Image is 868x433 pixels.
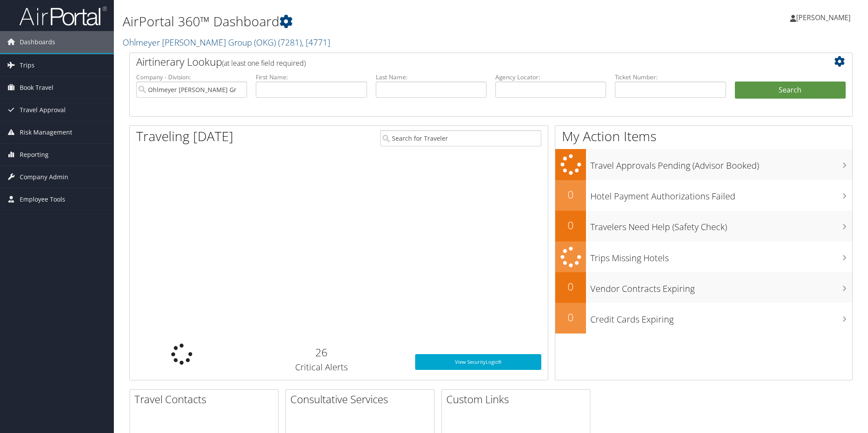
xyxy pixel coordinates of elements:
[20,31,55,53] span: Dashboards
[555,279,586,294] h2: 0
[590,186,852,202] h3: Hotel Payment Authorizations Failed
[555,218,586,233] h2: 0
[590,309,852,326] h3: Credit Cards Expiring
[555,211,852,241] a: 0Travelers Need Help (Safety Check)
[123,12,614,31] h1: AirPortal 360™ Dashboard
[495,73,606,82] label: Agency Locator:
[590,155,852,172] h3: Travel Approvals Pending (Advisor Booked)
[136,54,786,69] h2: Airtinerary Lookup
[20,188,65,210] span: Employee Tools
[796,13,850,22] span: [PERSON_NAME]
[256,73,367,82] label: First Name:
[555,310,586,325] h2: 0
[446,392,590,407] h2: Custom Links
[136,127,233,146] h1: Traveling [DATE]
[136,73,247,82] label: Company - Division:
[590,278,852,295] h3: Vendor Contracts Expiring
[241,345,402,360] h2: 26
[20,166,68,188] span: Company Admin
[555,241,852,273] a: Trips Missing Hotels
[590,248,852,264] h3: Trips Missing Hotels
[278,36,302,48] span: ( 7281 )
[555,187,586,202] h2: 0
[241,361,402,373] h3: Critical Alerts
[735,82,846,99] button: Search
[20,77,53,99] span: Book Travel
[19,6,107,26] img: airportal-logo.png
[302,36,330,48] span: , [ 4771 ]
[123,36,330,48] a: Ohlmeyer [PERSON_NAME] Group (OKG)
[555,180,852,211] a: 0Hotel Payment Authorizations Failed
[20,121,72,143] span: Risk Management
[20,99,66,121] span: Travel Approval
[290,392,434,407] h2: Consultative Services
[555,272,852,303] a: 0Vendor Contracts Expiring
[134,392,278,407] h2: Travel Contacts
[20,144,49,166] span: Reporting
[222,58,306,68] span: (at least one field required)
[615,73,726,82] label: Ticket Number:
[790,4,859,31] a: [PERSON_NAME]
[590,216,852,233] h3: Travelers Need Help (Safety Check)
[20,54,35,76] span: Trips
[555,149,852,180] a: Travel Approvals Pending (Advisor Booked)
[380,130,541,146] input: Search for Traveler
[555,127,852,146] h1: My Action Items
[415,354,541,370] a: View SecurityLogic®
[555,303,852,334] a: 0Credit Cards Expiring
[376,73,487,82] label: Last Name:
